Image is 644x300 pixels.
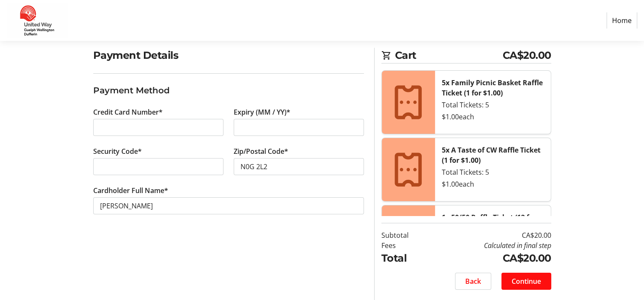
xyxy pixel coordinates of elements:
td: Total [381,251,430,266]
strong: 1x 50/50 Raffle Ticket (12 for $10.00) [442,213,536,232]
a: Home [607,12,637,29]
h2: Payment Details [93,48,364,63]
span: Continue [512,276,541,286]
iframe: Secure expiration date input frame [240,122,357,133]
label: Expiry (MM / YY)* [234,107,290,117]
span: Back [465,276,481,286]
iframe: Secure CVC input frame [100,162,217,172]
span: Cart [395,48,503,63]
label: Cardholder Full Name* [93,185,168,196]
div: $1.00 each [442,179,544,189]
td: Calculated in final step [430,240,551,251]
td: CA$20.00 [430,230,551,240]
span: CA$20.00 [503,48,551,63]
iframe: Secure card number input frame [100,122,217,133]
img: United Way Guelph Wellington Dufferin's Logo [7,3,67,37]
label: Security Code* [93,146,142,156]
td: Subtotal [381,230,430,240]
td: Fees [381,240,430,251]
td: CA$20.00 [430,251,551,266]
div: $1.00 each [442,112,544,122]
div: Total Tickets: 5 [442,100,544,110]
button: Back [455,273,491,290]
input: Card Holder Name [93,197,364,214]
input: Zip/Postal Code [234,158,364,175]
button: Continue [501,273,551,290]
label: Zip/Postal Code* [234,146,288,156]
label: Credit Card Number* [93,107,163,117]
strong: 5x Family Picnic Basket Raffle Ticket (1 for $1.00) [442,78,543,98]
h3: Payment Method [93,84,364,97]
strong: 5x A Taste of CW Raffle Ticket (1 for $1.00) [442,145,541,165]
div: Total Tickets: 5 [442,167,544,177]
